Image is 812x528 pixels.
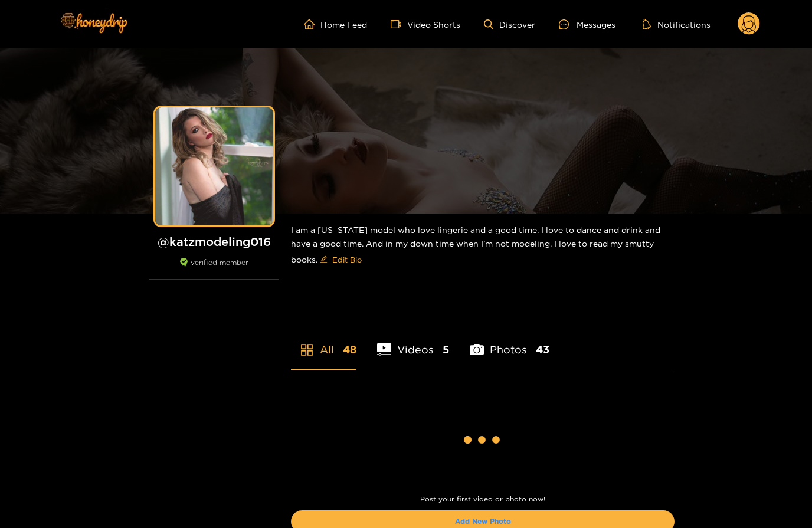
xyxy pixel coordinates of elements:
button: editEdit Bio [317,250,364,269]
button: Notifications [639,18,714,30]
h1: @ katzmodeling016 [149,234,279,249]
div: verified member [149,258,279,280]
a: Home Feed [304,19,367,29]
li: Photos [470,316,549,369]
p: Post your first video or photo now! [291,495,675,503]
a: Discover [484,19,535,29]
div: I am a [US_STATE] model who love lingerie and a good time. I love to dance and drink and have a g... [291,214,675,278]
span: 43 [536,342,549,357]
span: video-camera [391,19,407,29]
a: Add New Photo [455,517,511,525]
span: appstore [300,343,314,357]
li: Videos [377,316,449,369]
div: Messages [559,18,615,31]
span: edit [320,255,328,264]
span: 5 [443,342,449,357]
li: All [291,316,356,369]
span: Edit Bio [332,254,362,265]
span: home [304,19,320,29]
span: 48 [343,342,356,357]
a: Video Shorts [391,19,460,29]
